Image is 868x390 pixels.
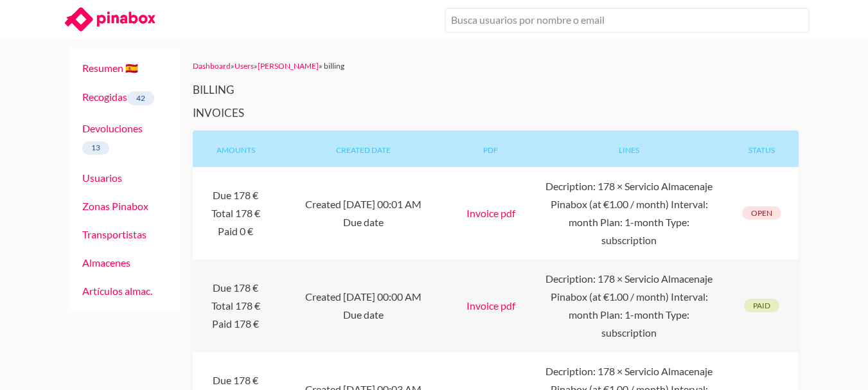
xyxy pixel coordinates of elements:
[744,299,780,313] span: paid
[742,206,782,220] span: open
[235,61,254,71] a: Users
[445,8,810,33] input: Busca usuarios por nombre o email
[466,299,515,312] a: Invoice pdf
[82,285,152,297] a: Artículos almac.
[82,172,122,184] a: Usuarios
[82,141,110,155] span: 13
[193,167,279,260] div: Due 178 € Total 178 € Paid 0 €
[82,200,148,212] a: Zonas Pinabox
[534,167,725,260] div: Decription: 178 × Servicio Almacenaje Pinabox (at €1.00 / month) Interval: month Plan: 1-month Ty...
[466,207,515,219] a: Invoice pdf
[279,260,448,352] div: Created [DATE] 00:00 AM Due date
[279,130,448,167] div: Created date
[279,167,448,260] div: Created [DATE] 00:01 AM Due date
[193,83,799,96] h3: Billing
[534,130,725,167] div: Lines
[82,228,146,240] a: Transportistas
[193,59,799,73] div: » » » billing
[127,91,155,105] span: 42
[82,122,143,153] a: Devoluciones13
[193,61,231,71] a: Dashboard
[724,130,799,167] div: Status
[193,260,279,352] div: Due 178 € Total 178 € Paid 178 €
[534,260,725,352] div: Decription: 178 × Servicio Almacenaje Pinabox (at €1.00 / month) Interval: month Plan: 1-month Ty...
[82,256,130,269] a: Almacenes
[82,62,138,74] a: Resumen 🇪🇸
[193,130,279,167] div: Amounts
[82,91,155,103] a: Recogidas42
[448,130,534,167] div: Pdf
[258,61,319,71] a: [PERSON_NAME]
[193,106,799,120] h4: Invoices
